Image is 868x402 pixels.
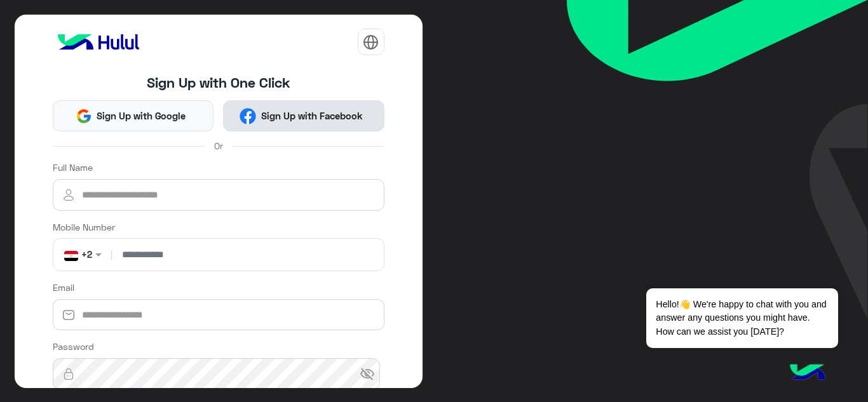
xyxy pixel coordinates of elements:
[76,108,92,124] img: Google
[360,366,375,382] span: visibility_off
[256,109,367,123] span: Sign Up with Facebook
[53,100,214,131] button: Sign Up with Google
[53,29,144,55] img: logo
[92,109,191,123] span: Sign Up with Google
[53,368,85,380] img: lock
[53,187,85,203] img: user
[53,74,384,91] h4: Sign Up with One Click
[785,351,830,396] img: hulul-logo.png
[53,220,115,234] label: Mobile Number
[646,288,837,348] span: Hello!👋 We're happy to chat with you and answer any questions you might have. How can we assist y...
[223,100,384,131] button: Sign Up with Facebook
[108,248,115,261] span: |
[53,281,74,294] label: Email
[214,139,223,152] span: Or
[363,34,379,50] img: tab
[53,309,85,321] img: email
[53,340,94,353] label: Password
[240,108,256,124] img: Facebook
[53,161,93,174] label: Full Name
